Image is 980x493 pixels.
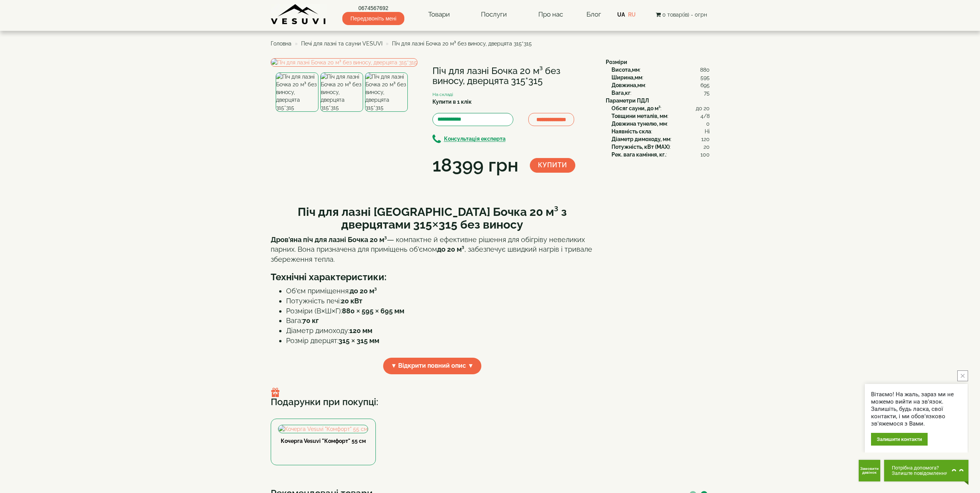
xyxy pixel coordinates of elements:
[611,105,660,111] b: Обсяг сауни, до м³
[432,66,594,86] h1: Піч для лазні Бочка 20 м³ без виносу, дверцята 315*315
[871,433,928,446] div: Залишити контакти
[286,326,594,336] li: Діаметр димоходу:
[892,465,948,471] span: Потрібна допомога?
[701,135,710,143] span: 120
[338,337,379,345] strong: 315 × 315 мм
[350,287,377,295] strong: до 20 м³
[611,128,651,135] b: Наявність скла
[281,438,366,444] a: Кочерга Vesuvi "Комфорт" 55 см
[606,59,627,65] b: Розміри
[302,316,319,325] strong: 70 кг
[653,10,709,19] button: 0 товар(ів) - 0грн
[531,6,571,24] a: Про нас
[286,316,594,326] li: Вага:
[611,151,666,158] b: Рек. вага каміння, кг.
[611,67,640,73] b: Висота,мм
[286,306,594,316] li: Розміри (В×Ш×Г):
[700,112,710,120] span: 4/8
[704,89,710,97] span: 75
[611,90,630,96] b: Вага,кг
[696,104,710,112] span: до 20
[859,467,880,474] span: Замовити дзвінок
[298,205,567,231] b: Піч для лазні [GEOGRAPHIC_DATA] Бочка 20 м³ з дверцятами 315×315 без виносу
[271,40,291,47] a: Головна
[611,128,710,135] div: :
[392,40,532,47] span: Піч для лазні Бочка 20 м³ без виносу, дверцята 315*315
[286,336,594,346] li: Розмір дверцят:
[611,143,710,151] div: :
[530,158,575,173] button: Купити
[611,112,710,120] div: :
[473,6,514,24] a: Послуги
[700,151,710,158] span: 100
[420,6,457,24] a: Товари
[611,89,710,97] div: :
[704,143,710,151] span: 20
[586,10,601,18] a: Блог
[611,82,645,88] b: Довжина,мм
[320,72,363,112] img: Піч для лазні Бочка 20 м³ без виносу, дверцята 315*315
[342,307,404,315] strong: 880 × 595 × 695 мм
[606,98,649,104] b: Параметри ПДЛ
[365,72,408,112] img: Піч для лазні Бочка 20 м³ без виносу, дверцята 315*315
[700,74,710,81] span: 595
[611,66,710,74] div: :
[705,128,710,135] span: Ні
[884,460,968,481] button: Chat button
[892,471,948,476] span: Залиште повідомлення
[871,391,962,427] div: Вітаємо! На жаль, зараз ми не можемо вийти на зв'язок. Залишіть, будь ласка, свої контакти, і ми ...
[271,235,594,264] p: — компактне й ефективне рішення для обігріву невеликих парних. Вона призначена для приміщень об'є...
[700,81,710,89] span: 695
[611,135,710,143] div: :
[342,12,404,25] span: Передзвоніть мені
[286,286,594,296] li: Об'єм приміщення:
[611,74,642,81] b: Ширина,мм
[301,40,382,47] a: Печі для лазні та сауни VESUVI
[271,4,327,25] img: Завод VESUVI
[276,72,318,112] img: Піч для лазні Бочка 20 м³ без виносу, дверцята 315*315
[432,98,472,106] label: Купити в 1 клік
[611,74,710,81] div: :
[278,425,368,433] img: Кочерга Vesuvi "Комфорт" 55 см
[271,388,710,407] h3: Подарунки при покупці:
[342,4,404,12] a: 0674567692
[628,12,636,18] a: RU
[611,121,667,127] b: Довжина тунелю, мм
[662,12,707,18] span: 0 товар(ів) - 0грн
[617,12,625,18] a: UA
[271,58,417,67] img: Піч для лазні Бочка 20 м³ без виносу, дверцята 315*315
[611,144,670,150] b: Потужність, кВт (MAX)
[611,113,667,119] b: Товщини металів, мм
[700,66,710,74] span: 880
[271,271,387,283] b: Технічні характеристики:
[444,136,506,142] b: Консультація експерта
[341,297,362,305] strong: 20 кВт
[611,120,710,128] div: :
[611,136,670,142] b: Діаметр димоходу, мм
[611,81,710,89] div: :
[432,92,453,97] small: На складі
[611,104,710,112] div: :
[957,370,968,381] button: close button
[271,388,280,397] img: gift
[349,326,372,335] strong: 120 мм
[286,296,594,306] li: Потужність печі:
[432,152,518,178] div: 18399 грн
[611,151,710,158] div: :
[437,245,464,253] strong: до 20 м³
[706,120,710,128] span: 0
[271,236,387,244] strong: Дров'яна піч для лазні Бочка 20 м³
[859,460,880,481] button: Get Call button
[383,358,482,374] span: ▼ Відкрити повний опис ▼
